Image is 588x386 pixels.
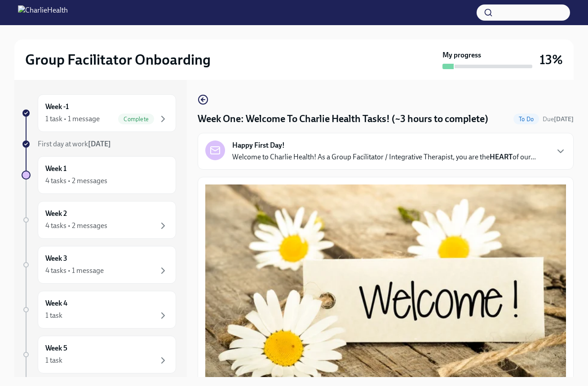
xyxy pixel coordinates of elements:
a: Week 51 task [22,336,176,373]
h6: Week 2 [45,209,67,219]
div: 1 task • 1 message [45,114,100,124]
span: Complete [118,116,154,123]
a: First day at work[DATE] [22,139,176,149]
a: Week 41 task [22,291,176,329]
p: Welcome to Charlie Health! As a Group Facilitator / Integrative Therapist, you are the of our... [232,152,536,162]
div: 1 task [45,311,62,320]
strong: HEART [490,153,513,161]
h6: Week 1 [45,164,66,174]
h6: Week 4 [45,298,67,308]
a: Week 24 tasks • 2 messages [22,201,176,239]
div: 1 task [45,355,62,365]
span: October 13th, 2025 10:00 [543,115,574,123]
h4: Week One: Welcome To Charlie Health Tasks! (~3 hours to complete) [198,112,488,126]
span: First day at work [38,140,111,148]
div: 4 tasks • 2 messages [45,176,107,186]
h2: Group Facilitator Onboarding [25,51,211,69]
h6: Week 3 [45,254,67,263]
h6: Week 5 [45,343,67,353]
div: 4 tasks • 2 messages [45,221,107,231]
a: Week 14 tasks • 2 messages [22,156,176,194]
strong: [DATE] [88,140,111,148]
a: Week 34 tasks • 1 message [22,246,176,284]
span: Due [543,115,574,123]
img: CharlieHealth [18,5,68,20]
a: Week -11 task • 1 messageComplete [22,94,176,132]
h6: Week -1 [45,102,69,112]
div: 4 tasks • 1 message [45,266,104,276]
span: To Do [513,116,539,123]
strong: Happy First Day! [232,140,285,150]
strong: [DATE] [554,115,574,123]
h3: 13% [539,52,563,68]
strong: My progress [442,50,481,60]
